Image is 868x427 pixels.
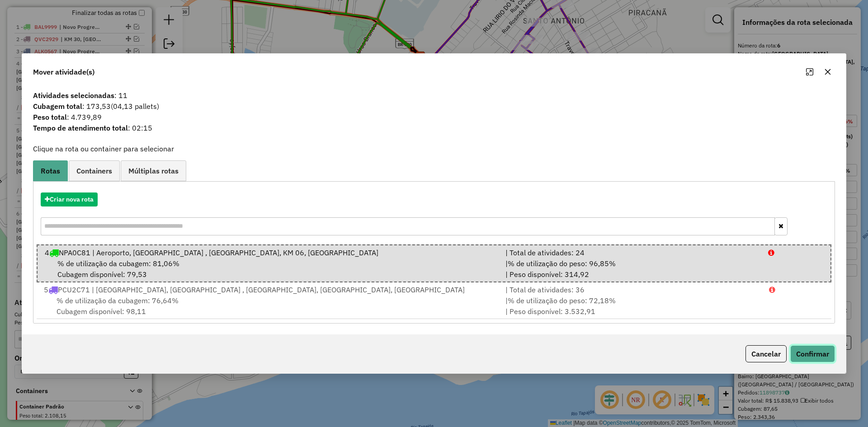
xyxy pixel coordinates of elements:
[769,286,775,293] i: Porcentagens após mover as atividades: Cubagem: 117,96% Peso: 109,50%
[57,296,179,305] span: % de utilização da cubagem: 76,64%
[33,91,114,100] strong: Atividades selecionadas
[38,284,500,295] div: 5 PCU2C71 | [GEOGRAPHIC_DATA], [GEOGRAPHIC_DATA] , [GEOGRAPHIC_DATA], [GEOGRAPHIC_DATA], [GEOGRAP...
[57,259,179,268] span: % de utilização da cubagem: 81,06%
[508,296,616,305] span: % de utilização do peso: 72,18%
[500,247,763,258] div: | Total de atividades: 24
[768,249,774,256] i: Porcentagens após mover as atividades: Cubagem: 122,38% Peso: 144,25%
[508,259,616,268] span: % de utilização do peso: 96,85%
[76,167,112,174] span: Containers
[28,112,840,122] span: : 4.739,89
[33,66,94,77] span: Mover atividade(s)
[28,101,840,112] span: : 173,53
[28,90,840,101] span: : 11
[500,295,764,317] div: | | Peso disponível: 3.532,91
[128,167,179,174] span: Múltiplas rotas
[500,258,763,280] div: | | Peso disponível: 314,92
[33,143,174,154] label: Clique na rota ou container para selecionar
[802,65,817,79] button: Maximize
[28,122,840,133] span: : 02:15
[33,102,82,111] strong: Cubagem total
[790,345,835,362] button: Confirmar
[33,123,128,132] strong: Tempo de atendimento total
[39,258,500,280] div: Cubagem disponível: 79,53
[33,113,67,122] strong: Peso total
[39,247,500,258] div: 4 NPA0C81 | Aeroporto, [GEOGRAPHIC_DATA] , [GEOGRAPHIC_DATA], KM 06, [GEOGRAPHIC_DATA]
[111,102,159,111] span: (04,13 pallets)
[41,167,60,174] span: Rotas
[41,192,98,206] button: Criar nova rota
[745,345,787,362] button: Cancelar
[500,284,764,295] div: | Total de atividades: 36
[38,295,500,317] div: Cubagem disponível: 98,11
